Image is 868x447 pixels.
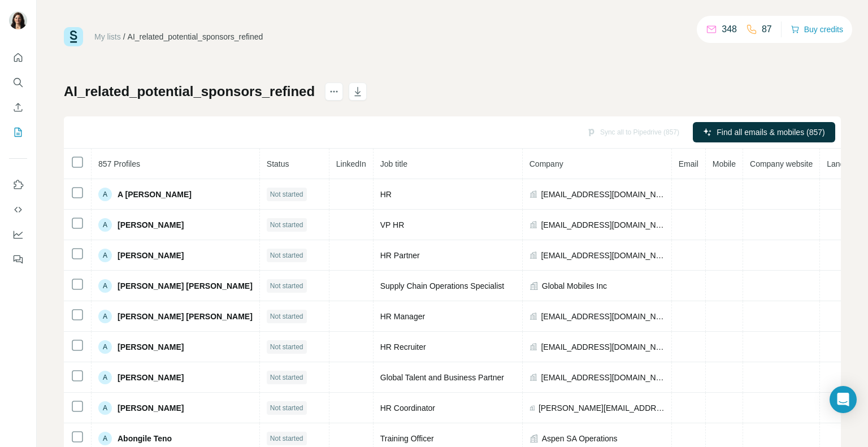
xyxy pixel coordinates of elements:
span: Landline [827,159,857,168]
button: Use Surfe API [9,199,27,220]
span: Not started [270,433,303,444]
p: 348 [722,23,737,36]
span: Company [530,159,563,168]
span: [PERSON_NAME] [PERSON_NAME] [118,311,253,322]
div: A [98,188,112,201]
span: Job title [380,159,407,168]
img: logo_orange.svg [18,18,27,27]
div: Dominio [59,67,86,74]
span: Mobile [713,159,736,168]
span: Global Mobiles Inc [542,280,607,292]
button: Feedback [9,249,27,270]
div: A [98,249,112,262]
span: LinkedIn [336,159,366,168]
div: A [98,310,112,323]
span: [EMAIL_ADDRESS][DOMAIN_NAME] [541,250,664,261]
span: Aspen SA Operations [542,433,618,444]
span: [PERSON_NAME] [118,372,184,383]
img: tab_keywords_by_traffic_grey.svg [120,66,129,75]
button: Search [9,72,27,93]
span: Not started [270,281,303,291]
span: Company website [750,159,813,168]
div: AI_related_potential_sponsors_refined [128,31,263,42]
div: A [98,401,112,415]
span: [EMAIL_ADDRESS][DOMAIN_NAME] [541,189,664,200]
span: Not started [270,250,303,261]
button: Find all emails & mobiles (857) [693,122,835,142]
img: website_grey.svg [18,29,27,38]
span: Abongile Teno [118,433,172,444]
button: My lists [9,122,27,142]
span: [PERSON_NAME] [118,219,184,231]
img: tab_domain_overview_orange.svg [47,66,56,75]
span: Not started [270,189,303,199]
span: [PERSON_NAME] [118,250,184,261]
button: actions [325,83,343,101]
button: Quick start [9,47,27,68]
button: Use Surfe on LinkedIn [9,175,27,195]
div: A [98,371,112,384]
button: Enrich CSV [9,97,27,118]
span: HR Coordinator [380,403,435,413]
span: [EMAIL_ADDRESS][DOMAIN_NAME] [541,219,664,231]
span: [PERSON_NAME] [118,402,184,414]
div: v 4.0.25 [32,18,55,27]
div: A [98,432,112,445]
span: Not started [270,403,303,413]
div: A [98,340,112,354]
img: Surfe Logo [64,27,83,46]
div: A [98,279,112,293]
span: Supply Chain Operations Specialist [380,281,504,290]
div: A [98,218,112,232]
span: Training Officer [380,434,434,443]
span: Find all emails & mobiles (857) [717,127,824,138]
span: HR Partner [380,251,420,260]
span: [EMAIL_ADDRESS][DOMAIN_NAME] [541,372,664,383]
span: Not started [270,342,303,352]
p: 87 [762,23,772,36]
span: [EMAIL_ADDRESS][DOMAIN_NAME] [541,311,664,322]
div: Palabras clave [133,67,180,74]
span: HR Manager [380,312,425,321]
span: Email [679,159,698,168]
span: 857 Profiles [98,159,140,168]
span: A [PERSON_NAME] [118,189,192,200]
span: Status [267,159,289,168]
button: Buy credits [791,21,843,37]
span: Not started [270,220,303,230]
span: [EMAIL_ADDRESS][DOMAIN_NAME] [541,341,664,353]
span: Not started [270,311,303,322]
span: [PERSON_NAME] [PERSON_NAME] [118,280,253,292]
li: / [123,31,125,42]
a: My lists [94,32,121,41]
span: HR Recruiter [380,342,426,351]
button: Dashboard [9,224,27,245]
span: Global Talent and Business Partner [380,373,504,382]
img: Avatar [9,11,27,29]
div: Dominio: [DOMAIN_NAME] [29,29,127,38]
h1: AI_related_potential_sponsors_refined [64,83,315,101]
span: [PERSON_NAME][EMAIL_ADDRESS][DOMAIN_NAME] [539,402,665,414]
span: HR [380,190,392,199]
span: [PERSON_NAME] [118,341,184,353]
div: Open Intercom Messenger [830,386,857,413]
span: Not started [270,372,303,383]
span: VP HR [380,220,405,229]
